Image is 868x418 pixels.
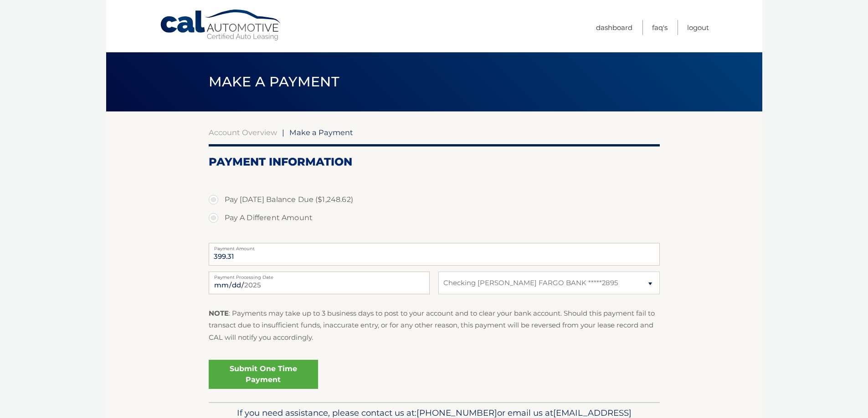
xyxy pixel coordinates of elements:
span: | [282,128,284,137]
a: Logout [687,20,709,35]
label: Payment Processing Date [209,272,430,279]
input: Payment Date [209,272,430,294]
a: Cal Automotive [159,9,282,41]
span: [PHONE_NUMBER] [416,408,497,418]
span: Make a Payment [289,128,353,137]
h2: Payment Information [209,155,660,169]
a: Dashboard [596,20,632,35]
a: Submit One Time Payment [209,360,318,389]
label: Pay [DATE] Balance Due ($1,248.62) [209,191,660,209]
a: FAQ's [652,20,668,35]
a: Account Overview [209,128,277,137]
p: : Payments may take up to 3 business days to post to your account and to clear your bank account.... [209,307,660,343]
label: Pay A Different Amount [209,209,660,227]
label: Payment Amount [209,243,660,250]
strong: NOTE [209,309,229,317]
input: Payment Amount [209,243,660,266]
span: Make a Payment [209,73,339,90]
